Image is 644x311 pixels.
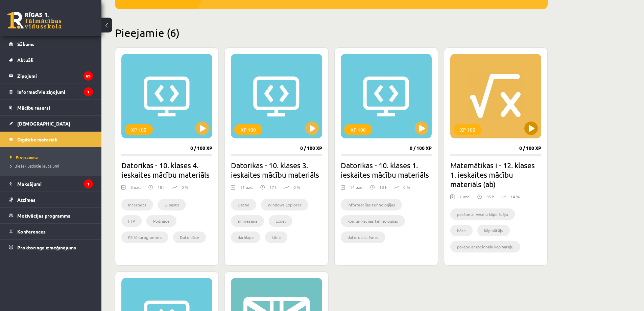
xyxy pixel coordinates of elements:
[121,215,142,227] li: FTP
[17,244,76,250] span: Proktoringa izmēģinājums
[10,154,95,160] a: Programma
[84,71,93,81] i: 69
[450,160,541,189] h2: Matemātikas i - 12. klases 1. ieskaites mācību materiāls (ab)
[344,124,372,135] div: XP 100
[182,184,188,190] p: 0 %
[341,199,402,210] li: informācijas tehnoloģijas
[9,116,93,131] a: [DEMOGRAPHIC_DATA]
[231,199,256,210] li: Datne
[158,199,186,210] li: E-pasts
[9,240,93,255] a: Proktoringa izmēģinājums
[17,213,71,219] span: Motivācijas programma
[121,231,168,243] li: Pārlūkprogramma
[450,208,515,220] li: pakāpe ar veselu kāpinātāju
[379,184,387,190] p: 18 h
[121,199,153,210] li: Internets
[403,184,410,190] p: 0 %
[17,197,35,203] span: Atzīmes
[231,160,322,179] h2: Datorikas - 10. klases 3. ieskaites mācību materiāls
[450,241,520,252] li: pakāpe ar racionālu kāpinātāju
[9,68,93,84] a: Ziņojumi69
[10,163,95,169] a: Biežāk uzdotie jautājumi
[341,231,385,243] li: datoru sistēmas
[341,215,405,227] li: komunikācijas tehnoloģijas
[350,184,363,194] div: 14 uzd.
[17,176,93,192] legend: Maksājumi
[17,84,93,99] legend: Informatīvie ziņojumi
[234,124,262,135] div: XP 100
[84,179,93,188] i: 1
[115,26,548,39] h2: Pieejamie (6)
[261,199,308,210] li: Windows Explorer
[9,52,93,68] a: Aktuāli
[9,84,93,99] a: Informatīvie ziņojumi1
[486,194,495,200] p: 35 h
[9,132,93,147] a: Digitālie materiāli
[459,194,471,204] div: 7 uzd.
[84,87,93,96] i: 1
[17,57,33,63] span: Aktuāli
[293,184,300,190] p: 0 %
[125,124,153,135] div: XP 100
[146,215,176,227] li: Podraide
[173,231,206,243] li: Datu bāze
[269,184,278,190] p: 17 h
[9,208,93,223] a: Motivācijas programma
[9,192,93,207] a: Atzīmes
[7,12,62,29] a: Rīgas 1. Tālmācības vidusskola
[341,160,432,179] h2: Datorikas - 10. klases 1. ieskaites mācību materiāls
[9,36,93,52] a: Sākums
[17,105,50,111] span: Mācību resursi
[477,225,510,236] li: kāpinātājs
[17,136,57,142] span: Digitālie materiāli
[265,231,287,243] li: šūna
[510,194,520,200] p: 14 %
[121,160,212,179] h2: Datorikas - 10. klases 4. ieskaites mācību materiāls
[17,68,93,84] legend: Ziņojumi
[231,231,260,243] li: darblapa
[9,176,93,192] a: Maksājumi1
[9,224,93,239] a: Konferences
[454,124,482,135] div: XP 100
[231,215,264,227] li: arhivēšana
[17,120,70,127] span: [DEMOGRAPHIC_DATA]
[17,41,34,47] span: Sākums
[10,163,59,169] span: Biežāk uzdotie jautājumi
[240,184,254,194] div: 11 uzd.
[17,228,46,235] span: Konferences
[130,184,142,194] div: 8 uzd.
[9,100,93,115] a: Mācību resursi
[269,215,292,227] li: Excel
[10,154,38,160] span: Programma
[450,225,473,236] li: bāze
[158,184,166,190] p: 18 h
